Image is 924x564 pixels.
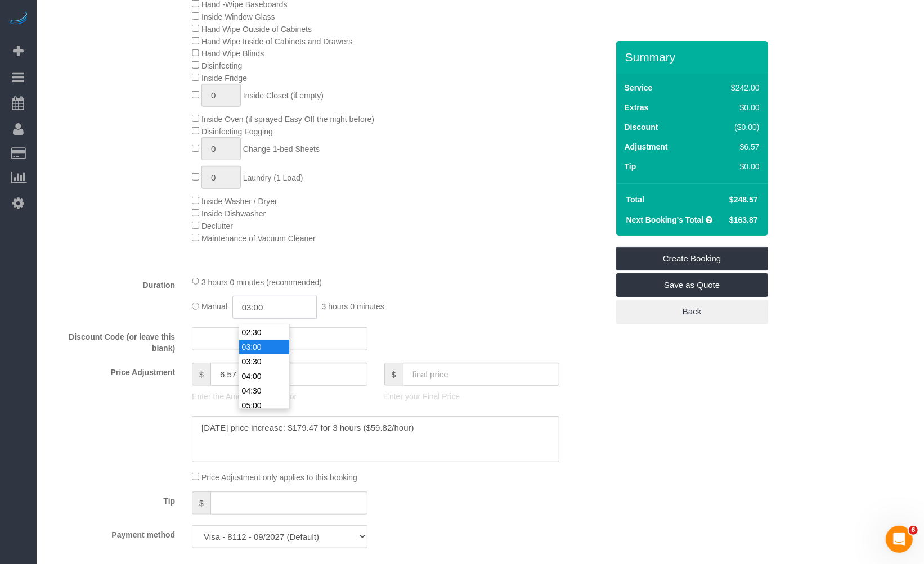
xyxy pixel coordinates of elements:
[707,141,760,152] div: $6.57
[239,398,289,413] li: 05:00
[201,37,352,46] span: Hand Wipe Inside of Cabinets and Drawers
[243,91,324,100] span: Inside Closet (if empty)
[201,25,312,34] span: Hand Wipe Outside of Cabinets
[707,82,760,93] div: $242.00
[322,303,384,312] span: 3 hours 0 minutes
[239,325,289,340] li: 02:30
[201,49,264,58] span: Hand Wipe Blinds
[201,12,275,21] span: Inside Window Glass
[625,141,668,152] label: Adjustment
[729,215,758,224] span: $163.87
[201,209,266,218] span: Inside Dishwasher
[201,127,273,136] span: Disinfecting Fogging
[625,82,653,93] label: Service
[192,391,367,402] p: Enter the Amount to Adjust, or
[616,300,768,323] a: Back
[39,525,183,540] label: Payment method
[201,74,247,83] span: Inside Fridge
[616,273,768,297] a: Save as Quote
[626,215,704,224] strong: Next Booking's Total
[192,491,210,515] span: $
[243,173,303,182] span: Laundry (1 Load)
[886,526,913,553] iframe: Intercom live chat
[707,161,760,172] div: $0.00
[201,234,316,243] span: Maintenance of Vacuum Cleaner
[403,363,560,386] input: final price
[39,327,183,354] label: Discount Code (or leave this blank)
[239,369,289,383] li: 04:00
[39,491,183,507] label: Tip
[707,121,760,133] div: ($0.00)
[239,354,289,369] li: 03:30
[239,383,289,398] li: 04:30
[201,222,233,231] span: Declutter
[201,61,242,70] span: Disinfecting
[192,363,210,386] span: $
[239,340,289,354] li: 03:00
[243,145,320,154] span: Change 1-bed Sheets
[626,195,644,204] strong: Total
[7,11,29,27] img: Automaid Logo
[909,526,918,535] span: 6
[625,161,636,172] label: Tip
[201,303,227,312] span: Manual
[384,391,560,402] p: Enter your Final Price
[616,247,768,270] a: Create Booking
[39,363,183,378] label: Price Adjustment
[201,197,277,206] span: Inside Washer / Dryer
[39,276,183,291] label: Duration
[625,51,762,64] h3: Summary
[707,102,760,113] div: $0.00
[201,277,322,286] span: 3 hours 0 minutes (recommended)
[625,102,649,113] label: Extras
[384,363,403,386] span: $
[201,115,374,124] span: Inside Oven (if sprayed Easy Off the night before)
[201,473,357,482] span: Price Adjustment only applies to this booking
[625,121,658,133] label: Discount
[729,195,758,204] span: $248.57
